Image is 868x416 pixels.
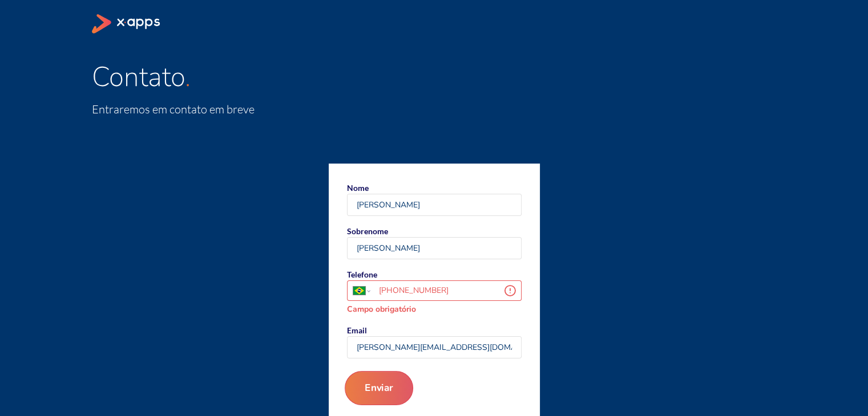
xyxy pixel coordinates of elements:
div: Campo obrigatório [347,303,522,315]
input: TelefonePhone number countryCampo obrigatório [378,284,503,296]
input: Email [348,337,521,358]
label: Telefone [347,268,522,315]
input: Sobrenome [348,238,521,259]
label: Email [347,324,522,358]
span: Contato [92,58,185,96]
label: Sobrenome [347,225,522,259]
input: Nome [348,194,521,215]
span: Entraremos em contato em breve [92,102,255,116]
button: Enviar [344,371,413,405]
label: Nome [347,182,522,216]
